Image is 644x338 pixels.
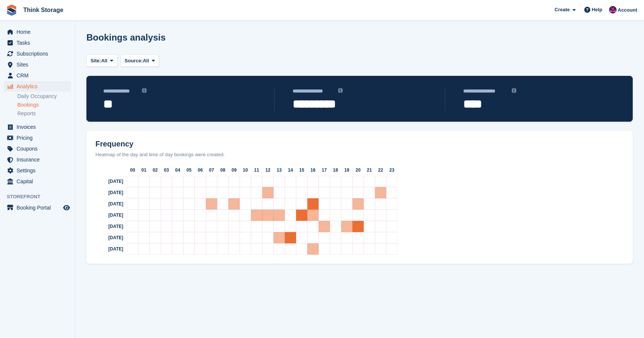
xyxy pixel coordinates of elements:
[338,88,343,93] img: icon-info-grey-7440780725fd019a000dd9b08b2336e03edf1995a4989e88bcd33f0948082b44.svg
[307,164,319,176] div: 16
[125,57,143,65] span: Source:
[6,5,17,16] img: stora-icon-8386f47178a22dfd0bd8f6a31ec36ba5ce8667c1dd55bd0f319d3a0aa187defe.svg
[330,164,341,176] div: 18
[183,164,195,176] div: 05
[89,243,127,255] div: [DATE]
[555,6,570,14] span: Create
[4,122,71,132] a: menu
[89,221,127,232] div: [DATE]
[4,27,71,37] a: menu
[86,32,166,42] h1: Bookings analysis
[4,143,71,154] a: menu
[17,101,71,109] a: Bookings
[240,164,251,176] div: 10
[143,57,149,65] span: All
[17,93,71,100] a: Daily Occupancy
[89,232,127,243] div: [DATE]
[17,165,62,176] span: Settings
[17,122,62,132] span: Invoices
[618,6,637,14] span: Account
[150,164,161,176] div: 02
[89,151,630,158] div: Heatmap of the day and time of day bookings were created.
[296,164,307,176] div: 15
[17,70,62,81] span: CRM
[89,176,127,187] div: [DATE]
[138,164,150,176] div: 01
[121,54,159,67] button: Source: All
[89,140,630,148] h2: Frequency
[17,110,71,117] a: Reports
[4,154,71,165] a: menu
[17,202,62,213] span: Booking Portal
[7,193,75,201] span: Storefront
[217,164,228,176] div: 08
[228,164,240,176] div: 09
[4,133,71,143] a: menu
[319,164,330,176] div: 17
[609,6,617,14] img: Mattias Ekendahl
[17,48,62,59] span: Subscriptions
[89,187,127,198] div: [DATE]
[17,81,62,92] span: Analytics
[91,57,101,65] span: Site:
[86,54,118,67] button: Site: All
[592,6,602,14] span: Help
[4,70,71,81] a: menu
[4,59,71,70] a: menu
[341,164,352,176] div: 19
[17,27,62,37] span: Home
[285,164,296,176] div: 14
[262,164,274,176] div: 12
[17,38,62,48] span: Tasks
[101,57,107,65] span: All
[352,164,364,176] div: 20
[4,81,71,92] a: menu
[195,164,206,176] div: 06
[172,164,183,176] div: 04
[89,198,127,210] div: [DATE]
[206,164,217,176] div: 07
[17,143,62,154] span: Coupons
[4,165,71,176] a: menu
[364,164,375,176] div: 21
[4,38,71,48] a: menu
[161,164,172,176] div: 03
[17,154,62,165] span: Insurance
[62,203,71,212] a: Preview store
[17,133,62,143] span: Pricing
[142,88,147,93] img: icon-info-grey-7440780725fd019a000dd9b08b2336e03edf1995a4989e88bcd33f0948082b44.svg
[251,164,262,176] div: 11
[386,164,398,176] div: 23
[274,164,285,176] div: 13
[4,48,71,59] a: menu
[512,88,516,93] img: icon-info-grey-7440780725fd019a000dd9b08b2336e03edf1995a4989e88bcd33f0948082b44.svg
[375,164,386,176] div: 22
[17,59,62,70] span: Sites
[4,202,71,213] a: menu
[20,4,67,16] a: Think Storage
[4,176,71,187] a: menu
[17,176,62,187] span: Capital
[127,164,138,176] div: 00
[89,210,127,221] div: [DATE]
